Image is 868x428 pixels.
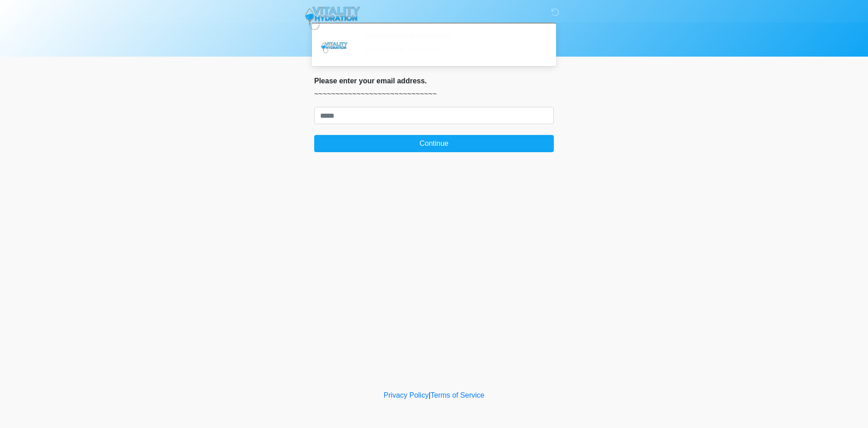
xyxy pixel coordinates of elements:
a: | [429,391,430,399]
p: ~~~~~~~~~~~~~~~~~~~~~~~~~~~~~ [314,89,554,100]
a: Privacy Policy [384,391,429,399]
a: Terms of Service [430,391,484,399]
div: Please enter your email [365,44,540,55]
button: Continue [314,135,554,152]
h2: Please enter your email address. [314,77,554,85]
img: Agent Avatar [321,32,348,59]
img: Vitality Hydration Logo [305,7,360,30]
